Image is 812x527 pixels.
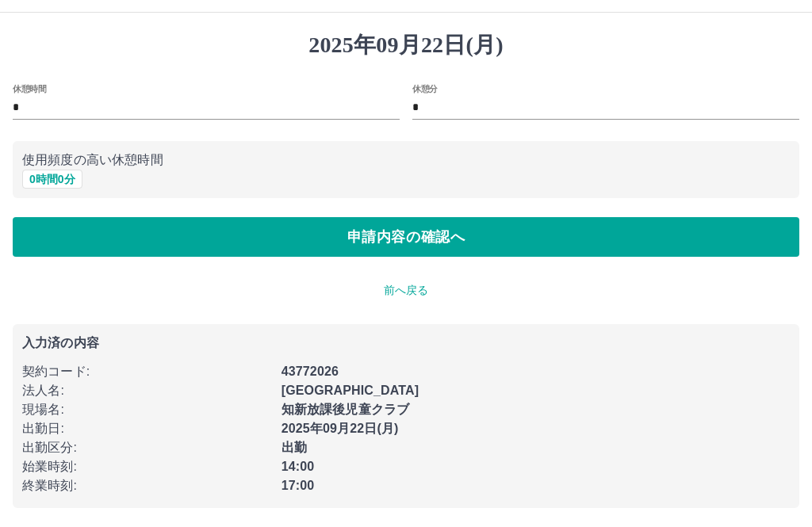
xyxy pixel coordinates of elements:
p: 契約コード : [22,362,272,381]
p: 法人名 : [22,381,272,400]
b: 知新放課後児童クラブ [282,403,410,416]
p: 出勤区分 : [22,438,272,457]
p: 入力済の内容 [22,337,790,349]
button: 0時間0分 [22,170,82,189]
p: 終業時刻 : [22,476,272,495]
p: 現場名 : [22,400,272,419]
b: [GEOGRAPHIC_DATA] [282,384,419,397]
b: 14:00 [282,460,315,473]
b: 17:00 [282,479,315,492]
p: 前へ戻る [13,282,799,299]
h1: 2025年09月22日(月) [13,32,799,59]
b: 出勤 [282,441,307,454]
p: 始業時刻 : [22,457,272,476]
b: 43772026 [282,365,339,378]
p: 使用頻度の高い休憩時間 [22,151,790,170]
b: 2025年09月22日(月) [282,422,399,435]
button: 申請内容の確認へ [13,217,799,257]
label: 休憩分 [412,82,438,94]
label: 休憩時間 [13,82,46,94]
p: 出勤日 : [22,419,272,438]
